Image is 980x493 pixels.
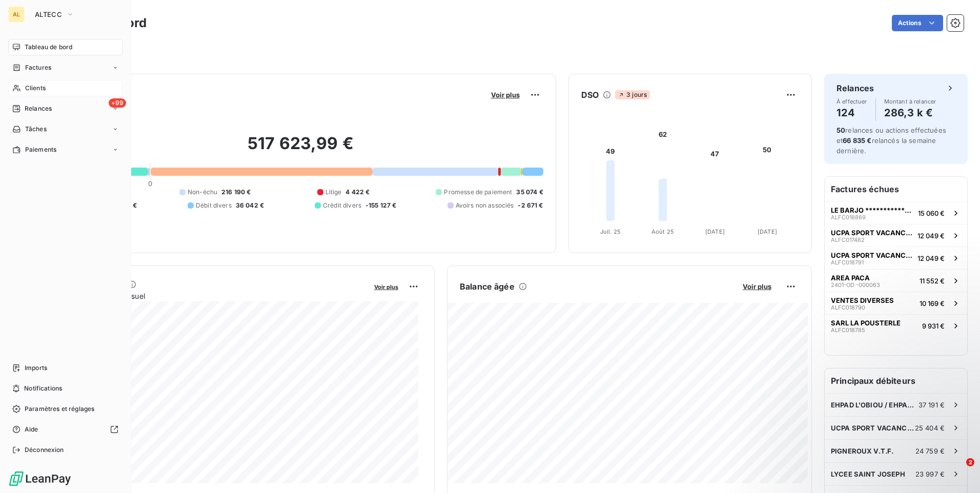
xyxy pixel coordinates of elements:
[922,322,945,330] span: 9 931 €
[920,277,945,285] span: 11 552 €
[915,470,945,478] span: 23 997 €
[831,304,865,311] span: ALFC018790
[966,458,974,466] span: 2
[58,291,367,301] span: Chiffre d'affaires mensuel
[516,188,543,197] span: 35 074 €
[743,282,771,291] span: Voir plus
[831,237,865,243] span: ALFC017482
[345,188,370,197] span: 4 422 €
[884,105,936,121] h4: 286,3 k €
[456,201,514,210] span: Avoirs non associés
[8,421,122,438] a: Aide
[892,15,943,31] button: Actions
[148,179,152,188] span: 0
[581,89,599,101] h6: DSO
[825,292,967,314] button: VENTES DIVERSESALFC01879010 169 €
[920,299,945,307] span: 10 169 €
[24,384,62,393] span: Notifications
[917,254,945,262] span: 12 049 €
[600,228,621,235] tspan: Juil. 25
[836,82,874,94] h6: Relances
[758,228,777,235] tspan: [DATE]
[491,91,520,99] span: Voir plus
[188,188,217,197] span: Non-échu
[836,126,946,155] span: relances ou actions effectuées et relancés la semaine dernière.
[740,282,774,291] button: Voir plus
[25,145,56,154] span: Paiements
[831,274,870,282] span: AREA PACA
[25,84,46,93] span: Clients
[25,125,47,134] span: Tâches
[615,90,650,99] span: 3 jours
[325,188,342,197] span: Litige
[831,251,913,259] span: UCPA SPORT VACANCES - SERRE CHEVALIER
[58,133,543,164] h2: 517 623,99 €
[825,246,967,269] button: UCPA SPORT VACANCES - SERRE CHEVALIERALFC01879112 049 €
[836,105,867,121] h4: 124
[831,327,865,333] span: ALFC018785
[323,201,361,210] span: Crédit divers
[236,201,264,210] span: 36 042 €
[831,470,905,478] span: LYCEE SAINT JOSEPH
[109,98,126,108] span: +99
[836,126,845,134] span: 50
[25,63,51,72] span: Factures
[825,177,967,201] h6: Factures échues
[917,232,945,240] span: 12 049 €
[918,209,945,217] span: 15 060 €
[374,283,398,291] span: Voir plus
[775,394,980,465] iframe: Intercom notifications message
[196,201,232,210] span: Débit divers
[25,404,94,414] span: Paramètres et réglages
[836,98,867,105] span: À effectuer
[705,228,725,235] tspan: [DATE]
[25,43,72,52] span: Tableau de bord
[831,296,894,304] span: VENTES DIVERSES
[825,269,967,292] button: AREA PACA2401-OD -00006311 552 €
[831,319,901,327] span: SARL LA POUSTERLE
[460,280,515,293] h6: Balance âgée
[831,214,866,220] span: ALFC018869
[884,98,936,105] span: Montant à relancer
[945,458,970,483] iframe: Intercom live chat
[25,445,64,455] span: Déconnexion
[444,188,512,197] span: Promesse de paiement
[488,90,523,99] button: Voir plus
[221,188,251,197] span: 216 190 €
[831,282,880,288] span: 2401-OD -000063
[365,201,397,210] span: -155 127 €
[651,228,674,235] tspan: Août 25
[831,259,864,265] span: ALFC018791
[25,425,38,434] span: Aide
[843,136,871,145] span: 66 835 €
[35,10,62,18] span: ALTECC
[831,229,913,237] span: UCPA SPORT VACANCES - SERRE CHEVALIER
[825,314,967,337] button: SARL LA POUSTERLEALFC0187859 931 €
[371,282,401,291] button: Voir plus
[25,363,47,373] span: Imports
[8,6,25,23] div: AL
[825,368,967,393] h6: Principaux débiteurs
[25,104,52,113] span: Relances
[825,224,967,246] button: UCPA SPORT VACANCES - SERRE CHEVALIERALFC01748212 049 €
[518,201,543,210] span: -2 671 €
[8,470,72,487] img: Logo LeanPay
